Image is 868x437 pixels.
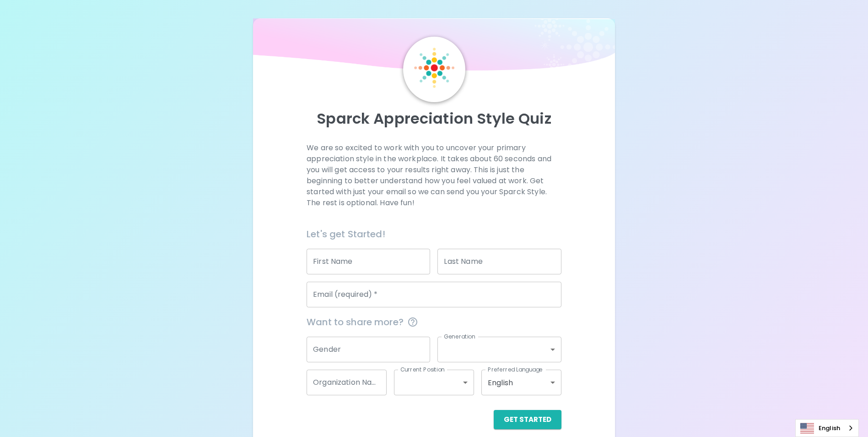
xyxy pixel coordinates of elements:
button: Get Started [494,410,561,429]
h6: Let's get Started! [307,227,561,241]
img: Sparck Logo [414,48,454,88]
span: Want to share more? [307,315,561,329]
img: wave [253,18,615,75]
p: We are so excited to work with you to uncover your primary appreciation style in the workplace. I... [307,142,561,208]
label: Preferred Language [488,366,543,373]
aside: Language selected: English [795,419,859,437]
svg: This information is completely confidential and only used for aggregated appreciation studies at ... [407,317,418,328]
label: Generation [444,333,475,340]
a: English [796,420,858,437]
div: English [481,370,561,395]
label: Current Position [400,366,445,373]
p: Sparck Appreciation Style Quiz [264,109,604,128]
div: Language [795,419,859,437]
